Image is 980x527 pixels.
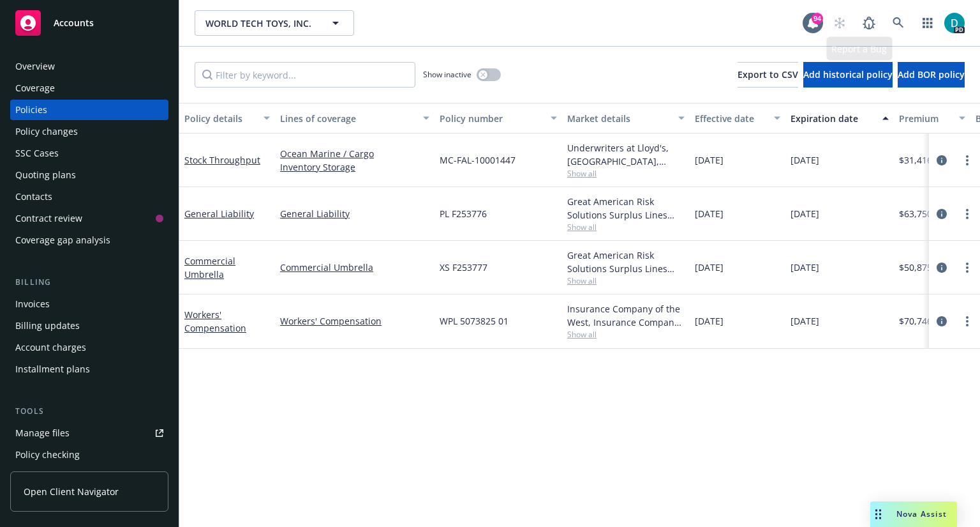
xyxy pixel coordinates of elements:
[567,222,685,233] span: Show all
[960,153,975,168] a: more
[690,103,785,134] button: Effective date
[15,337,86,358] div: Account charges
[960,314,975,329] a: more
[960,260,975,275] a: more
[695,153,724,167] span: [DATE]
[567,141,685,168] div: Underwriters at Lloyd's, [GEOGRAPHIC_DATA], [PERSON_NAME] of [GEOGRAPHIC_DATA], [GEOGRAPHIC_DATA]
[894,103,970,134] button: Premium
[934,206,949,222] a: circleInformation
[15,78,55,98] div: Coverage
[695,112,766,125] div: Effective date
[934,260,949,275] a: circleInformation
[179,103,275,134] button: Policy details
[10,208,168,229] a: Contract review
[803,68,893,80] span: Add historical policy
[15,121,78,142] div: Policy changes
[791,207,819,220] span: [DATE]
[695,207,724,220] span: [DATE]
[10,165,168,185] a: Quoting plans
[275,103,434,134] button: Lines of coverage
[10,423,168,443] a: Manage files
[812,13,823,24] div: 94
[785,103,894,134] button: Expiration date
[10,121,168,142] a: Policy changes
[10,230,168,250] a: Coverage gap analysis
[280,160,429,174] a: Inventory Storage
[10,100,168,120] a: Policies
[440,261,487,274] span: XS F253777
[24,485,119,498] span: Open Client Navigator
[856,10,882,36] a: Report a Bug
[934,314,949,329] a: circleInformation
[10,276,168,289] div: Billing
[791,261,819,274] span: [DATE]
[567,275,685,286] span: Show all
[898,68,965,80] span: Add BOR policy
[10,405,168,418] div: Tools
[280,314,429,328] a: Workers' Compensation
[440,314,509,328] span: WPL 5073825 01
[960,206,975,222] a: more
[15,230,110,250] div: Coverage gap analysis
[10,143,168,164] a: SSC Cases
[434,103,562,134] button: Policy number
[10,359,168,379] a: Installment plans
[738,62,798,88] button: Export to CSV
[280,207,429,220] a: General Liability
[15,423,70,443] div: Manage files
[423,69,471,80] span: Show inactive
[695,261,724,274] span: [DATE]
[899,112,951,125] div: Premium
[899,153,945,167] span: $31,416.00
[562,103,690,134] button: Market details
[440,112,543,125] div: Policy number
[184,309,246,334] a: Workers' Compensation
[15,294,50,314] div: Invoices
[10,5,168,41] a: Accounts
[440,153,516,167] span: MC-FAL-10001447
[870,501,886,527] div: Drag to move
[10,337,168,358] a: Account charges
[738,68,798,80] span: Export to CSV
[934,153,949,168] a: circleInformation
[803,62,893,88] button: Add historical policy
[280,147,429,160] a: Ocean Marine / Cargo
[15,316,80,336] div: Billing updates
[184,112,256,125] div: Policy details
[15,359,90,379] div: Installment plans
[791,314,819,328] span: [DATE]
[205,17,316,30] span: WORLD TECH TOYS, INC.
[899,314,945,328] span: $70,746.00
[184,208,254,220] a: General Liability
[15,208,82,229] div: Contract review
[567,248,685,275] div: Great American Risk Solutions Surplus Lines Insurance Company, Great American Insurance Group, Ri...
[870,501,957,527] button: Nova Assist
[184,255,235,280] a: Commercial Umbrella
[791,112,875,125] div: Expiration date
[886,10,911,36] a: Search
[791,153,819,167] span: [DATE]
[567,168,685,179] span: Show all
[898,62,965,88] button: Add BOR policy
[695,314,724,328] span: [DATE]
[567,302,685,329] div: Insurance Company of the West, Insurance Company of the West (ICW)
[567,329,685,340] span: Show all
[567,195,685,222] div: Great American Risk Solutions Surplus Lines Insurance Company, Great American Insurance Group, Ri...
[10,56,168,77] a: Overview
[440,207,487,220] span: PL F253776
[827,10,852,36] a: Start snowing
[915,10,940,36] a: Switch app
[10,445,168,465] a: Policy checking
[896,508,947,519] span: Nova Assist
[15,56,55,77] div: Overview
[195,62,415,88] input: Filter by keyword...
[54,18,94,28] span: Accounts
[10,78,168,98] a: Coverage
[899,207,945,220] span: $63,750.00
[15,445,80,465] div: Policy checking
[10,187,168,207] a: Contacts
[15,187,52,207] div: Contacts
[184,154,260,166] a: Stock Throughput
[944,13,965,33] img: photo
[195,10,354,36] button: WORLD TECH TOYS, INC.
